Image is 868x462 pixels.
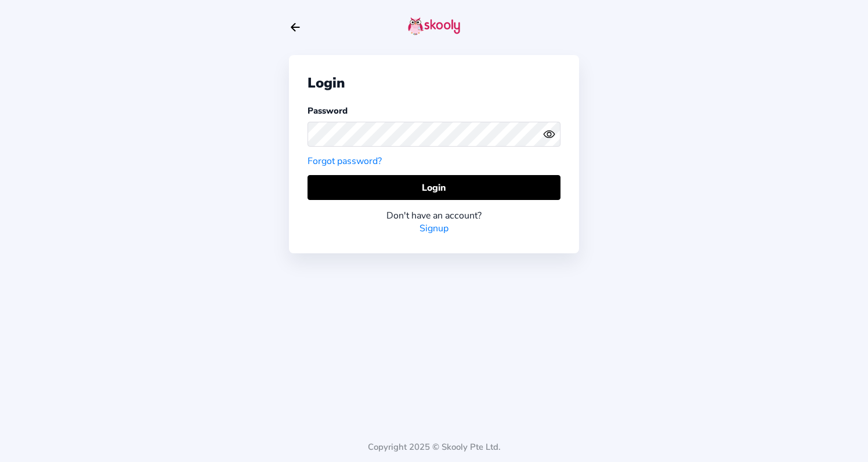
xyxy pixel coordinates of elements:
ion-icon: eye outline [543,128,555,140]
a: Signup [419,222,449,235]
a: Forgot password? [308,155,382,168]
button: arrow back outline [289,21,302,34]
label: Password [308,105,348,117]
div: Login [308,74,560,92]
img: skooly-logo.png [408,17,460,35]
button: eye outlineeye off outline [543,128,560,140]
button: Login [308,175,560,200]
div: Don't have an account? [308,209,560,222]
